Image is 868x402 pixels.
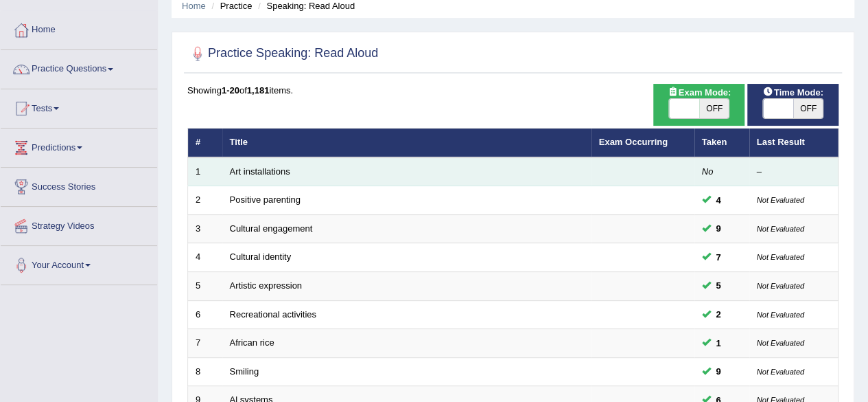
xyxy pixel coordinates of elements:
small: Not Evaluated [757,339,804,347]
a: Artistic expression [230,280,302,291]
div: Show exams occurring in exams [653,84,744,126]
a: Strategy Videos [1,207,157,241]
span: You can still take this question [711,221,727,236]
span: Exam Mode: [662,85,736,100]
a: Art installations [230,166,290,177]
a: Smiling [230,366,259,377]
span: You can still take this question [711,250,727,265]
span: You can still take this question [711,193,727,208]
span: OFF [793,99,823,118]
a: Positive parenting [230,194,301,205]
span: You can still take this question [711,278,727,293]
td: 5 [188,272,222,301]
td: 6 [188,300,222,329]
a: African rice [230,337,274,348]
td: 3 [188,214,222,243]
th: Last Result [749,129,838,157]
small: Not Evaluated [757,368,804,376]
small: Not Evaluated [757,282,804,290]
a: Recreational activities [230,309,316,320]
td: 8 [188,357,222,386]
span: You can still take this question [711,364,727,379]
a: Tests [1,89,157,124]
th: Title [222,129,591,157]
div: – [757,166,831,179]
span: You can still take this question [711,336,727,350]
span: OFF [699,99,729,118]
b: 1,181 [247,85,270,96]
a: Cultural identity [230,252,292,262]
a: Practice Questions [1,50,157,85]
a: Home [182,1,206,11]
a: Home [1,11,157,45]
small: Not Evaluated [757,311,804,319]
a: Your Account [1,246,157,280]
small: Not Evaluated [757,196,804,204]
td: 2 [188,186,222,215]
span: You can still take this question [711,307,727,322]
a: Predictions [1,129,157,163]
small: Not Evaluated [757,225,804,233]
em: No [702,166,714,177]
td: 1 [188,157,222,186]
span: Time Mode: [758,85,829,100]
small: Not Evaluated [757,253,804,261]
b: 1-20 [222,85,239,96]
h2: Practice Speaking: Read Aloud [187,43,378,64]
td: 7 [188,329,222,358]
a: Cultural engagement [230,223,313,234]
th: # [188,129,222,157]
div: Showing of items. [187,84,838,97]
th: Taken [694,129,749,157]
a: Exam Occurring [599,137,668,147]
a: Success Stories [1,168,157,202]
td: 4 [188,243,222,272]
